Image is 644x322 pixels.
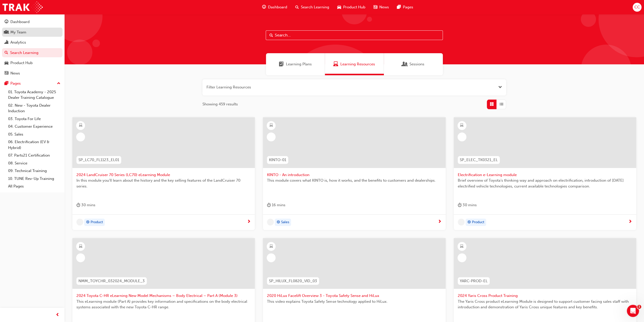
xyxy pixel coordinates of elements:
span: This module covers what KINTO is, how it works, and the benefits to customers and dealerships. [267,178,441,183]
span: Pages [403,4,413,10]
span: learningResourceType_ELEARNING-icon [269,122,273,129]
div: Analytics [10,40,26,45]
span: 2024 Yaris Cross Product Training [458,293,632,299]
span: learningResourceType_ELEARNING-icon [79,122,82,129]
span: pages-icon [5,81,8,86]
a: News [2,69,63,78]
span: Learning Plans [279,61,284,67]
a: My Team [2,28,63,37]
span: duration-icon [458,202,462,208]
span: Sessions [402,61,407,67]
button: CC [633,3,641,12]
button: Pages [2,79,63,88]
a: guage-iconDashboard [258,2,291,12]
span: target-icon [277,219,280,226]
span: In this module you'll learn about the history and the key selling features of the LandCruiser 70 ... [76,178,251,189]
span: next-icon [247,220,251,224]
span: people-icon [5,30,8,35]
span: NMM_TOYCHR_032024_MODULE_3 [78,278,145,284]
a: Analytics [2,38,63,47]
span: KINTO-01 [269,157,286,163]
a: SP_ELEC_TK0321_ELElectrification e-Learning moduleBrief overview of Toyota’s thinking way and app... [454,117,636,230]
span: search-icon [295,4,299,10]
a: 02. New - Toyota Dealer Induction [6,102,63,115]
span: news-icon [373,4,377,10]
span: Electrification e-Learning module [458,172,632,178]
span: Grid [490,101,494,107]
a: 03. Toyota For Life [6,115,63,123]
span: Sales [281,219,289,225]
span: YARC-PROD-EL [460,278,488,284]
a: 07. Parts21 Certification [6,151,63,159]
span: duration-icon [267,202,271,208]
span: learningResourceType_ELEARNING-icon [79,243,82,250]
span: The Yaris Cross product eLearning Module is designed to support customer facing sales staff with ... [458,299,632,310]
span: SP_ELEC_TK0321_EL [460,157,498,163]
span: car-icon [337,4,341,10]
div: Dashboard [10,19,30,25]
span: Brief overview of Toyota’s thinking way and approach on electrification, introduction of [DATE] e... [458,178,632,189]
span: 2024 LandCruiser 70 Series (LC70) eLearning Module [76,172,251,178]
a: 04. Customer Experience [6,123,63,130]
span: next-icon [438,220,442,224]
span: target-icon [467,219,471,226]
span: News [379,4,389,10]
span: undefined-icon [267,219,274,225]
div: Product Hub [10,60,33,66]
a: 06. Electrification (EV & Hybrid) [6,138,63,151]
span: List [500,101,503,107]
span: learningResourceType_ELEARNING-icon [269,243,273,250]
a: 09. Technical Training [6,167,63,175]
span: car-icon [5,61,8,65]
div: 30 mins [458,202,477,208]
span: undefined-icon [76,219,83,225]
span: next-icon [628,220,632,224]
span: Learning Resources [340,61,375,67]
span: Search [269,32,273,38]
span: SP_HILUX_FL0820_VID_03 [269,278,317,284]
a: KINTO-01KINTO - An introductionThis module covers what KINTO is, how it works, and the benefits t... [263,117,445,230]
div: My Team [10,29,26,35]
iframe: Intercom live chat [627,305,639,317]
span: 2020 HiLux Facelift Overview 3 - Toyota Safety Sense and HiLux [267,293,441,299]
span: Product [472,219,484,225]
span: KINTO - An introduction [267,172,441,178]
span: 1 [637,305,641,309]
a: car-iconProduct Hub [333,2,369,12]
span: Product [91,219,103,225]
button: DashboardMy TeamAnalyticsSearch LearningProduct HubNews [2,16,63,79]
span: search-icon [5,51,8,55]
span: Search Learning [301,4,329,10]
span: Showing 459 results [202,101,238,107]
img: Trak [3,2,43,13]
span: Dashboard [268,4,287,10]
span: undefined-icon [458,219,465,225]
span: Sessions [409,61,424,67]
a: 08. Service [6,159,63,167]
button: Open the filter [498,84,502,90]
a: All Pages [6,182,63,190]
span: guage-icon [262,4,266,10]
span: news-icon [5,71,8,76]
a: SessionsSessions [384,53,443,75]
span: chart-icon [5,40,8,45]
span: prev-icon [56,312,59,318]
span: learningResourceType_ELEARNING-icon [460,122,464,129]
span: CC [634,4,640,10]
span: Learning Plans [286,61,312,67]
span: This video explains Toyota Safety Sense technology applied to HiLux. [267,299,441,305]
span: Product Hub [343,4,365,10]
a: Search Learning [2,48,63,58]
a: Learning PlansLearning Plans [266,53,325,75]
a: Product Hub [2,58,63,68]
div: Pages [10,81,21,86]
a: pages-iconPages [393,2,417,12]
span: SP_LC70_FL1123_EL01 [78,157,119,163]
a: 10. TUNE Rev-Up Training [6,175,63,183]
a: search-iconSearch Learning [291,2,333,12]
a: SP_LC70_FL1123_EL012024 LandCruiser 70 Series (LC70) eLearning ModuleIn this module you'll learn ... [72,117,255,230]
span: Learning Resources [333,61,338,67]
